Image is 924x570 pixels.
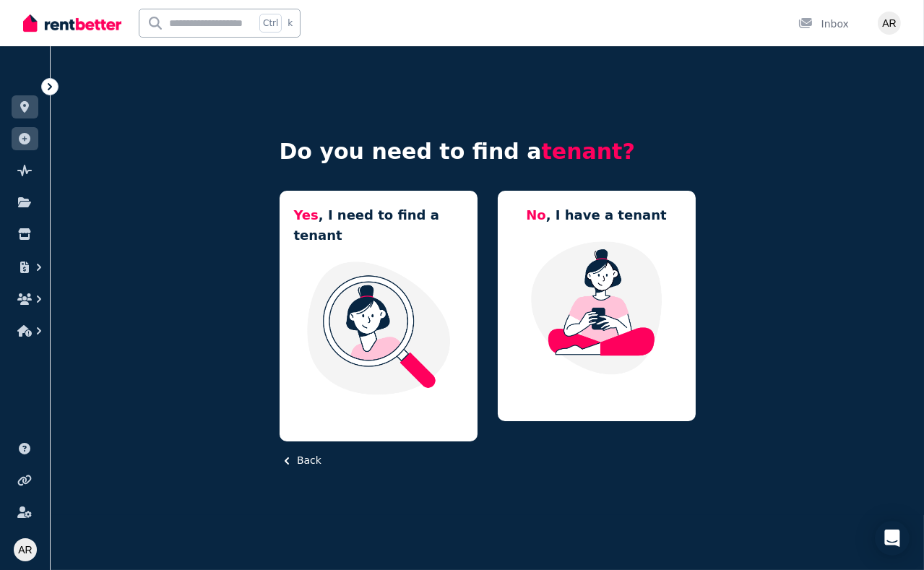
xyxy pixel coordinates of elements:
[23,12,121,34] img: RentBetter
[512,240,681,376] img: Manage my property
[875,521,910,556] div: Open Intercom Messenger
[798,17,849,31] div: Inbox
[259,14,282,33] span: Ctrl
[542,139,635,164] span: tenant?
[294,205,463,246] h5: , I need to find a tenant
[526,207,545,223] span: No
[878,12,901,35] img: Anna Rizio
[280,453,321,468] button: Back
[14,538,37,561] img: Anna Rizio
[280,139,696,165] h4: Do you need to find a
[288,17,293,29] span: k
[294,260,463,396] img: I need a tenant
[526,205,666,225] h5: , I have a tenant
[294,207,319,223] span: Yes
